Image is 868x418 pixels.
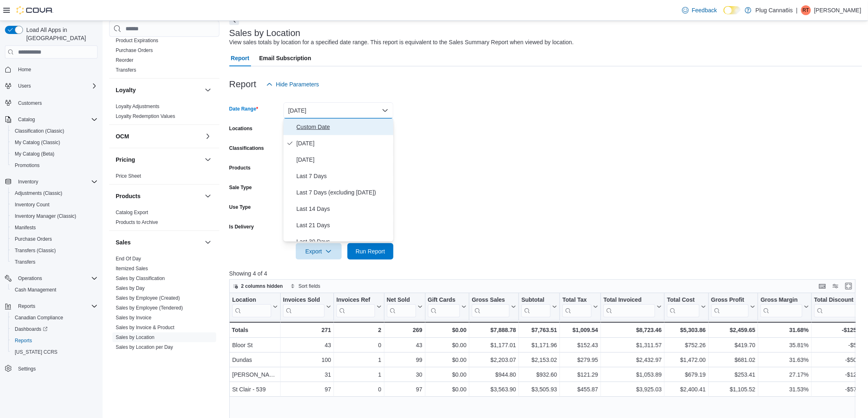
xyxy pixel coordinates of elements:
div: Total Tax [562,296,592,304]
span: Inventory [15,177,98,187]
div: [PERSON_NAME] [232,370,278,380]
span: Email Subscription [259,50,311,66]
label: Sale Type [229,184,252,191]
div: Dundas [232,355,278,365]
div: $7,763.51 [521,325,557,335]
a: Sales by Location per Day [116,344,173,350]
button: Canadian Compliance [8,312,101,323]
div: Subtotal [521,296,550,317]
div: $0.00 [427,384,466,394]
button: OCM [116,132,201,140]
div: Invoices Sold [283,296,324,304]
div: 27.17% [761,370,809,380]
div: View sales totals by location for a specified date range. This report is equivalent to the Sales ... [229,38,574,47]
div: 35.81% [761,340,809,350]
a: Loyalty Redemption Values [116,113,175,119]
span: 2 columns hidden [241,283,283,289]
a: Purchase Orders [11,234,55,244]
a: Home [15,65,34,75]
div: $1,171.96 [521,340,557,350]
div: 100 [283,355,331,365]
button: Total Discount [814,296,865,317]
div: $419.70 [711,340,755,350]
button: Inventory [2,176,101,188]
div: -$12.20 [814,370,865,380]
div: $2,459.65 [711,325,755,335]
a: [US_STATE] CCRS [11,347,61,357]
a: Reorder [116,57,133,63]
div: $0.00 [427,325,466,335]
a: Inventory Manager (Classic) [11,211,80,221]
div: Randy Tay [801,5,811,15]
h3: OCM [116,132,129,140]
button: OCM [203,131,213,141]
div: 1 [336,370,381,380]
span: Reorder [116,57,133,63]
button: Loyalty [116,86,201,94]
div: $679.19 [667,370,706,380]
p: Showing 4 of 4 [229,269,862,278]
div: $1,311.57 [603,340,662,350]
div: Total Discount [814,296,858,317]
button: Gross Sales [472,296,516,317]
div: $944.80 [472,370,516,380]
span: Sales by Location [116,334,155,341]
span: Settings [18,366,36,372]
button: Adjustments (Classic) [8,188,101,199]
div: 271 [283,325,331,335]
span: Canadian Compliance [11,313,98,323]
span: Classification (Classic) [11,126,98,136]
span: Products to Archive [116,219,158,226]
span: Transfers (Classic) [11,246,98,255]
div: Total Invoiced [603,296,655,304]
div: Sales [109,254,219,395]
div: $279.95 [562,355,598,365]
div: $2,153.02 [521,355,557,365]
div: St Clair - 539 [232,384,278,394]
button: Pricing [203,155,213,165]
a: Purchase Orders [116,47,153,53]
button: Invoices Ref [336,296,381,317]
span: Last 7 Days (excluding [DATE]) [297,188,390,197]
a: Loyalty Adjustments [116,104,160,109]
div: 31.63% [761,355,809,365]
div: Products [109,208,219,230]
div: Location [232,296,271,317]
button: Loyalty [203,85,213,95]
button: Purchase Orders [8,233,101,245]
span: Users [15,81,98,91]
span: RT [803,5,809,15]
div: Pricing [109,171,219,184]
span: Sort fields [299,283,320,289]
div: Gross Profit [711,296,749,304]
label: Is Delivery [229,224,254,230]
div: Totals [232,325,278,335]
a: Sales by Invoice & Product [116,325,174,330]
h3: Pricing [116,156,135,164]
div: $932.60 [521,370,557,380]
button: [DATE] [283,102,393,119]
button: Promotions [8,160,101,171]
div: Gross Margin [761,296,802,317]
nav: Complex example [5,60,98,396]
h3: Loyalty [116,86,136,94]
span: Dashboards [15,326,48,332]
div: Location [232,296,271,304]
div: 97 [283,384,331,394]
a: Adjustments (Classic) [11,188,66,198]
div: $152.43 [562,340,598,350]
button: Users [15,81,34,91]
div: Gross Margin [761,296,802,304]
span: Purchase Orders [15,236,52,242]
span: Transfers [15,259,35,265]
div: 43 [386,340,422,350]
span: Inventory Manager (Classic) [11,211,98,221]
a: Catalog Export [116,210,148,215]
button: Sales [116,238,201,246]
button: 2 columns hidden [230,281,286,291]
span: Hide Parameters [276,80,319,88]
div: 99 [386,355,422,365]
div: Loyalty [109,102,219,124]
